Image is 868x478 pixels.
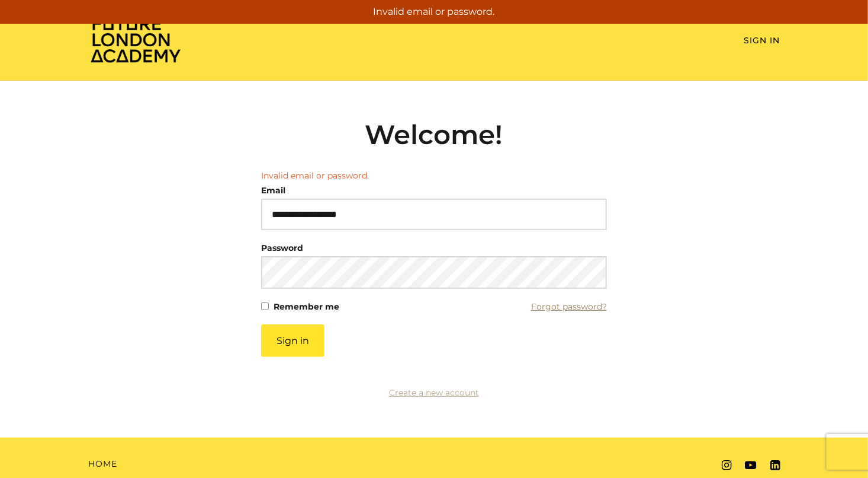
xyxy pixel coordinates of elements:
[261,324,324,357] button: Sign in
[744,35,780,46] a: Sign In
[5,5,863,19] p: Invalid email or password.
[274,298,339,315] label: Remember me
[261,182,285,199] label: Email
[531,298,607,315] a: Forgot password?
[88,15,183,63] img: Home Page
[261,170,607,182] li: Invalid email or password.
[88,458,117,470] a: Home
[261,119,607,151] h2: Welcome!
[261,240,303,256] label: Password
[389,387,479,398] a: Create a new account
